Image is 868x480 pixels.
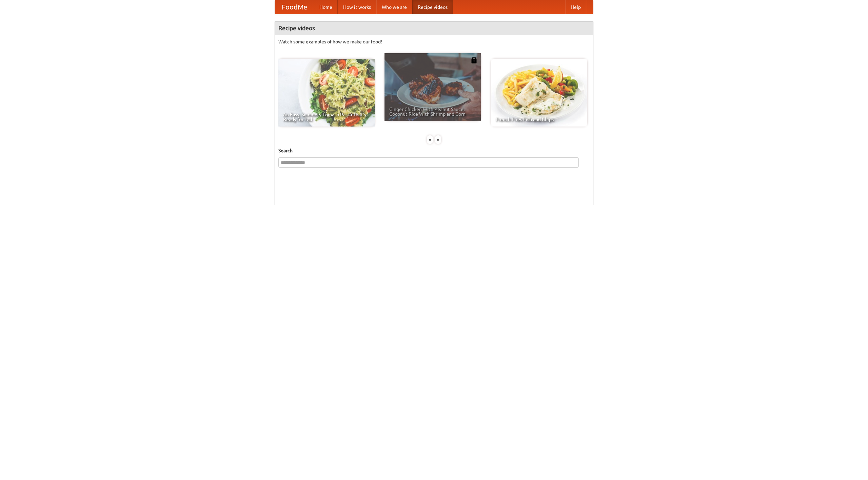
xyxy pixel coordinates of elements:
[435,135,441,144] div: »
[565,0,586,14] a: Help
[314,0,338,14] a: Home
[376,0,412,14] a: Who we are
[412,0,453,14] a: Recipe videos
[427,135,433,144] div: «
[496,117,583,122] span: French Fries Fish and Chips
[338,0,376,14] a: How it works
[278,147,590,154] h5: Search
[491,59,587,127] a: French Fries Fish and Chips
[278,38,590,45] p: Watch some examples of how we make our food!
[278,59,375,127] a: An Easy, Summery Tomato Pasta That's Ready for Fall
[283,112,370,122] span: An Easy, Summery Tomato Pasta That's Ready for Fall
[275,21,593,35] h4: Recipe videos
[471,57,477,63] img: 483408.png
[275,0,314,14] a: FoodMe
